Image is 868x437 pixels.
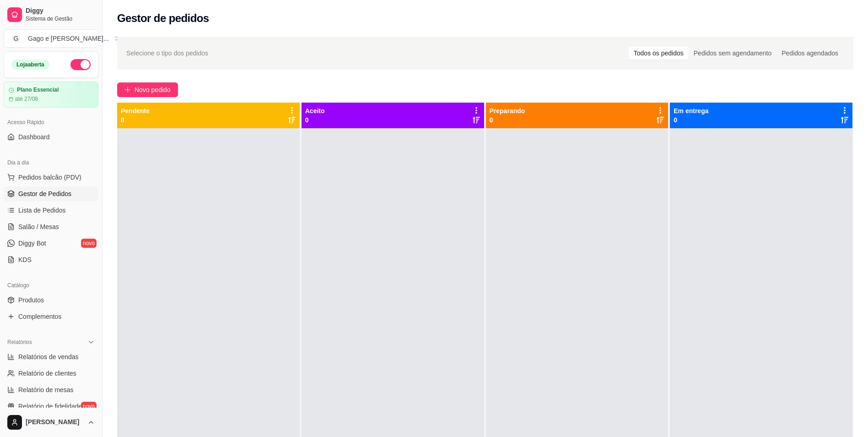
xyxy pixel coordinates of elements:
[18,239,46,248] span: Diggy Bot
[4,309,98,324] a: Complementos
[4,130,98,144] a: Dashboard
[674,115,708,125] p: 0
[26,7,95,15] span: Diggy
[17,87,59,93] article: Plano Essencial
[490,115,525,125] p: 0
[124,87,131,93] span: plus
[18,222,59,231] span: Salão / Mesas
[4,293,98,307] a: Produtos
[4,203,98,218] a: Lista de Pedidos
[70,59,91,70] button: Alterar Status
[121,115,150,125] p: 0
[28,34,109,43] div: Gago e [PERSON_NAME] ...
[4,399,98,414] a: Relatório de fidelidadenovo
[15,95,38,103] article: até 27/08
[4,170,98,185] button: Pedidos balcão (PDV)
[4,236,98,251] a: Diggy Botnovo
[121,106,150,115] p: Pendente
[117,82,178,97] button: Novo pedido
[18,132,50,142] span: Dashboard
[18,369,76,378] span: Relatório de clientes
[18,312,61,321] span: Complementos
[18,402,82,411] span: Relatório de fidelidade
[4,29,98,48] button: Select a team
[26,418,84,426] span: [PERSON_NAME]
[11,34,21,43] span: G
[305,106,325,115] p: Aceito
[18,385,74,394] span: Relatório de mesas
[26,15,95,22] span: Sistema de Gestão
[18,173,81,182] span: Pedidos balcão (PDV)
[4,219,98,234] a: Salão / Mesas
[490,106,525,115] p: Preparando
[4,115,98,130] div: Acesso Rápido
[4,186,98,201] a: Gestor de Pedidos
[4,82,98,108] a: Plano Essencialaté 27/08
[4,4,98,26] a: DiggySistema de Gestão
[674,106,708,115] p: Em entrega
[135,85,171,95] span: Novo pedido
[18,255,32,264] span: KDS
[4,155,98,170] div: Dia a dia
[776,47,843,60] div: Pedidos agendados
[4,350,98,364] a: Relatórios de vendas
[11,60,49,70] div: Loja aberta
[4,278,98,293] div: Catálogo
[18,189,71,198] span: Gestor de Pedidos
[18,352,79,361] span: Relatórios de vendas
[4,382,98,397] a: Relatório de mesas
[18,206,66,215] span: Lista de Pedidos
[126,48,208,58] span: Selecione o tipo dos pedidos
[4,411,98,433] button: [PERSON_NAME]
[18,295,44,305] span: Produtos
[7,339,32,346] span: Relatórios
[4,366,98,381] a: Relatório de clientes
[4,252,98,267] a: KDS
[689,47,776,60] div: Pedidos sem agendamento
[629,47,689,60] div: Todos os pedidos
[117,11,209,26] h2: Gestor de pedidos
[305,115,325,125] p: 0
